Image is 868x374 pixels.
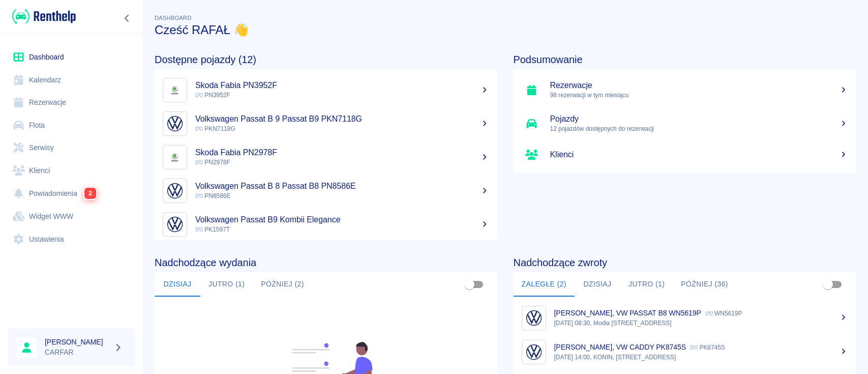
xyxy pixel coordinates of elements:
[620,272,673,297] button: Jutro (1)
[195,114,489,124] h5: Volkswagen Passat B 9 Passat B9 PKN7118G
[155,15,192,21] span: Dashboard
[165,114,185,133] img: Image
[514,256,856,269] h4: Nadchodzące zwroty
[524,308,544,328] img: Image
[705,310,742,317] p: WN5619P
[195,148,489,158] h5: Skoda Fabia PN2978F
[8,8,76,25] a: Renthelp logo
[554,309,701,317] p: [PERSON_NAME], VW PASSAT B8 WN5619P
[554,343,686,351] p: [PERSON_NAME], VW CADDY PK8745S
[514,272,575,297] button: Zaległe (2)
[155,272,200,297] button: Dzisiaj
[550,80,848,91] h5: Rezerwacje
[195,92,230,99] span: PN3952F
[195,125,235,132] span: PKN7118G
[514,73,856,107] a: Rezerwacje98 rezerwacji w tym miesiącu
[200,272,253,297] button: Jutro (1)
[8,182,135,205] a: Powiadomienia2
[155,208,497,241] a: ImageVolkswagen Passat B9 Kombii Elegance PK1597T
[8,228,135,251] a: Ustawienia
[8,205,135,228] a: Widget WWW
[8,114,135,137] a: Flota
[45,347,110,358] p: CARFAR
[155,140,497,174] a: ImageSkoda Fabia PN2978F PN2978F
[514,301,856,335] a: Image[PERSON_NAME], VW PASSAT B8 WN5619P WN5619P[DATE] 08:30, Modła [STREET_ADDRESS]
[550,124,848,133] p: 12 pojazdów dostępnych do rezerwacji
[554,353,848,362] p: [DATE] 14:00, KONIN, [STREET_ADDRESS]
[8,159,135,182] a: Klienci
[155,23,856,37] h3: Cześć RAFAŁ 👋
[253,272,312,297] button: Później (2)
[554,319,848,328] p: [DATE] 08:30, Modła [STREET_ADDRESS]
[165,80,185,100] img: Image
[195,215,489,225] h5: Volkswagen Passat B9 Kombii Elegance
[84,187,97,199] span: 2
[514,107,856,140] a: Pojazdy12 pojazdów dostępnych do rezerwacji
[155,256,497,269] h4: Nadchodzące wydania
[8,136,135,159] a: Serwisy
[165,181,185,200] img: Image
[460,275,479,294] span: Pokaż przypisane tylko do mnie
[690,344,725,351] p: PK8745S
[514,140,856,169] a: Klienci
[514,53,856,66] h4: Podsumowanie
[155,73,497,107] a: ImageSkoda Fabia PN3952F PN3952F
[195,181,489,191] h5: Volkswagen Passat B 8 Passat B8 PN8586E
[195,192,230,199] span: PN8586E
[12,8,76,25] img: Renthelp logo
[119,12,135,25] button: Zwiń nawigację
[673,272,736,297] button: Później (36)
[524,342,544,362] img: Image
[155,53,497,66] h4: Dostępne pojazdy (12)
[514,335,856,369] a: Image[PERSON_NAME], VW CADDY PK8745S PK8745S[DATE] 14:00, KONIN, [STREET_ADDRESS]
[818,275,837,294] span: Pokaż przypisane tylko do mnie
[165,215,185,234] img: Image
[550,114,848,124] h5: Pojazdy
[45,337,110,347] h6: [PERSON_NAME]
[165,148,185,167] img: Image
[575,272,620,297] button: Dzisiaj
[8,46,135,69] a: Dashboard
[550,91,848,100] p: 98 rezerwacji w tym miesiącu
[195,80,489,91] h5: Skoda Fabia PN3952F
[8,69,135,92] a: Kalendarz
[8,91,135,114] a: Rezerwacje
[195,226,230,233] span: PK1597T
[155,107,497,140] a: ImageVolkswagen Passat B 9 Passat B9 PKN7118G PKN7118G
[550,150,848,160] h5: Klienci
[195,159,230,166] span: PN2978F
[155,174,497,208] a: ImageVolkswagen Passat B 8 Passat B8 PN8586E PN8586E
